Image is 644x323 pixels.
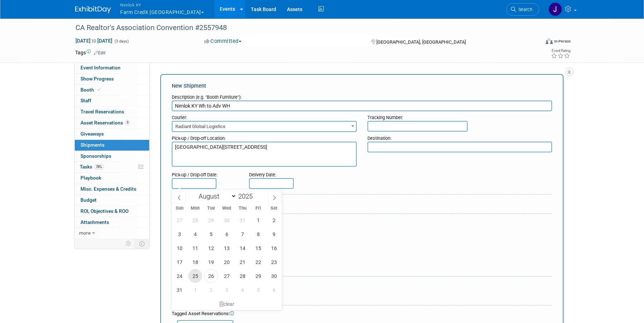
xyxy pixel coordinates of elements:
[75,107,149,117] a: Travel Reservations
[204,227,218,241] span: August 5, 2025
[267,241,281,255] span: August 16, 2025
[220,213,234,227] span: July 30, 2025
[367,111,552,121] div: Tracking Number:
[554,39,571,44] div: In-Person
[75,195,149,206] a: Budget
[235,269,249,283] span: August 28, 2025
[188,227,202,241] span: August 4, 2025
[122,239,135,248] td: Personalize Event Tab Strip
[75,96,149,106] a: Staff
[172,227,186,241] span: August 3, 2025
[267,255,281,269] span: August 23, 2025
[220,283,234,297] span: September 3, 2025
[172,219,552,226] div: Cost:
[172,111,357,121] div: Courier:
[367,132,552,142] div: Destination:
[204,213,218,227] span: July 29, 2025
[114,39,129,44] span: (3 days)
[91,38,97,44] span: to
[172,213,186,227] span: July 27, 2025
[188,213,202,227] span: July 28, 2025
[75,63,149,73] a: Event Information
[172,82,552,90] div: New Shipment
[80,120,130,126] span: Asset Reservations
[80,208,128,214] span: ROI, Objectives & ROO
[236,192,258,200] input: Year
[251,213,265,227] span: August 1, 2025
[204,241,218,255] span: August 12, 2025
[497,37,571,48] div: Event Format
[267,213,281,227] span: August 2, 2025
[204,283,218,297] span: September 2, 2025
[204,269,218,283] span: August 26, 2025
[75,85,149,96] a: Booth
[376,39,466,45] span: [GEOGRAPHIC_DATA], [GEOGRAPHIC_DATA]
[172,241,186,255] span: August 10, 2025
[506,3,539,16] a: Search
[172,298,282,310] div: clear
[267,227,281,241] span: August 9, 2025
[80,109,124,114] span: Travel Reservations
[267,269,281,283] span: August 30, 2025
[220,227,234,241] span: August 6, 2025
[125,120,130,125] span: 9
[251,283,265,297] span: September 5, 2025
[80,131,104,137] span: Giveaways
[220,255,234,269] span: August 20, 2025
[204,255,218,269] span: August 19, 2025
[250,206,266,211] span: Fri
[172,168,238,178] div: Pick-up / Drop-off Date:
[172,91,552,101] div: Description (e.g. "Booth Furniture"):
[75,74,149,84] a: Show Progress
[75,206,149,217] a: ROI, Objectives & ROO
[267,283,281,297] span: September 6, 2025
[135,239,150,248] td: Toggle Event Tabs
[80,175,101,181] span: Playbook
[546,38,553,44] img: Format-Inperson.png
[80,87,102,93] span: Booth
[80,65,121,70] span: Event Information
[188,283,202,297] span: September 1, 2025
[94,164,104,170] span: 78%
[195,192,236,201] select: Month
[79,230,91,236] span: more
[94,50,106,55] a: Edit
[235,227,249,241] span: August 7, 2025
[75,228,149,239] a: more
[80,76,114,82] span: Show Progress
[75,184,149,195] a: Misc. Expenses & Credits
[75,151,149,162] a: Sponsorships
[220,241,234,255] span: August 13, 2025
[75,162,149,172] a: Tasks78%
[75,6,111,13] img: ExhibitDay
[251,227,265,241] span: August 8, 2025
[4,3,370,10] body: Rich Text Area. Press ALT-0 for help.
[235,206,250,211] span: Thu
[251,255,265,269] span: August 22, 2025
[235,213,249,227] span: July 31, 2025
[75,49,106,56] td: Tags
[172,269,186,283] span: August 24, 2025
[80,164,104,170] span: Tasks
[251,269,265,283] span: August 29, 2025
[251,241,265,255] span: August 15, 2025
[80,142,104,148] span: Shipments
[172,255,186,269] span: August 17, 2025
[75,38,113,44] span: [DATE] [DATE]
[172,132,357,142] div: Pick-up / Drop-off Location:
[75,217,149,228] a: Attachments
[80,153,111,159] span: Sponsorships
[249,168,336,178] div: Delivery Date:
[202,38,244,45] button: Committed
[97,88,101,92] i: Booth reservation complete
[516,7,532,12] span: Search
[235,255,249,269] span: August 21, 2025
[188,269,202,283] span: August 25, 2025
[187,206,203,211] span: Mon
[188,241,202,255] span: August 11, 2025
[203,206,219,211] span: Tue
[172,121,357,132] span: Radiant Global Logistics
[172,283,186,297] span: August 31, 2025
[120,1,204,9] span: Nimlok KY
[75,173,149,183] a: Playbook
